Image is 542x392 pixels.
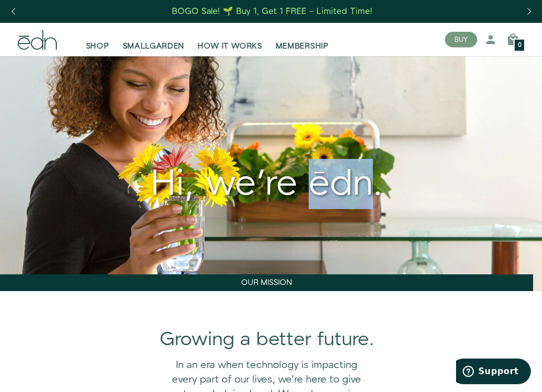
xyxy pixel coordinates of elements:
[198,41,262,52] span: HOW IT WORKS
[456,359,531,386] iframe: Opens a widget where you can find more information
[79,27,116,52] a: SHOP
[116,27,191,52] a: SMALLGARDEN
[191,27,268,52] a: HOW IT WORKS
[171,3,373,20] a: BOGO Sale! 🌱 Buy 1, Get 1 FREE – Limited Time!
[276,41,329,52] span: MEMBERSHIP
[123,41,185,52] span: SMALLGARDEN
[445,32,477,47] button: BUY
[86,41,109,52] span: SHOP
[172,6,372,17] div: BOGO Sale! 🌱 Buy 1, Get 1 FREE – Limited Time!
[269,27,335,52] a: MEMBERSHIP
[518,42,521,49] span: 0
[18,326,515,354] div: Growing a better future.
